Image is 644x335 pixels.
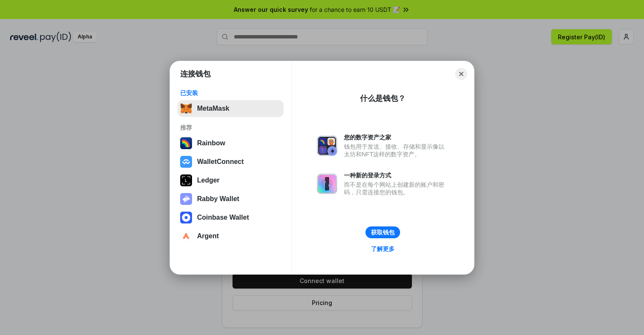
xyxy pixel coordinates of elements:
img: svg+xml,%3Csvg%20width%3D%2228%22%20height%3D%2228%22%20viewBox%3D%220%200%2028%2028%22%20fill%3D... [180,156,192,168]
div: WalletConnect [197,158,244,166]
div: Argent [197,232,219,240]
div: Ledger [197,177,219,184]
img: svg+xml,%3Csvg%20xmlns%3D%22http%3A%2F%2Fwww.w3.org%2F2000%2Fsvg%22%20fill%3D%22none%22%20viewBox... [180,193,192,205]
img: svg+xml,%3Csvg%20xmlns%3D%22http%3A%2F%2Fwww.w3.org%2F2000%2Fsvg%22%20width%3D%2228%22%20height%3... [180,174,192,186]
div: 而不是在每个网站上创建新的账户和密码，只需连接您的钱包。 [344,181,449,196]
div: 一种新的登录方式 [344,172,449,179]
img: svg+xml,%3Csvg%20width%3D%22120%22%20height%3D%22120%22%20viewBox%3D%220%200%20120%20120%22%20fil... [180,137,192,149]
button: Rabby Wallet [178,191,284,207]
button: Coinbase Wallet [178,209,284,226]
div: 您的数字资产之家 [344,133,449,141]
button: Ledger [178,172,284,189]
div: Rainbow [197,139,225,147]
h1: 连接钱包 [180,69,211,79]
img: svg+xml,%3Csvg%20fill%3D%22none%22%20height%3D%2233%22%20viewBox%3D%220%200%2035%2033%22%20width%... [180,103,192,114]
div: Coinbase Wallet [197,214,249,221]
button: 获取钱包 [365,226,400,238]
div: 什么是钱包？ [360,93,406,103]
div: 推荐 [180,124,281,131]
img: svg+xml,%3Csvg%20width%3D%2228%22%20height%3D%2228%22%20viewBox%3D%220%200%2028%2028%22%20fill%3D... [180,212,192,223]
img: svg+xml,%3Csvg%20xmlns%3D%22http%3A%2F%2Fwww.w3.org%2F2000%2Fsvg%22%20fill%3D%22none%22%20viewBox... [317,136,337,156]
button: MetaMask [178,100,284,117]
div: Rabby Wallet [197,195,239,203]
div: 钱包用于发送、接收、存储和显示像以太坊和NFT这样的数字资产。 [344,143,449,158]
button: WalletConnect [178,153,284,170]
img: svg+xml,%3Csvg%20width%3D%2228%22%20height%3D%2228%22%20viewBox%3D%220%200%2028%2028%22%20fill%3D... [180,230,192,242]
div: MetaMask [197,105,229,112]
button: Argent [178,228,284,245]
div: 了解更多 [371,245,395,253]
a: 了解更多 [366,243,400,254]
div: 已安装 [180,89,281,97]
button: Close [455,68,467,80]
img: svg+xml,%3Csvg%20xmlns%3D%22http%3A%2F%2Fwww.w3.org%2F2000%2Fsvg%22%20fill%3D%22none%22%20viewBox... [317,174,337,194]
div: 获取钱包 [371,229,395,236]
button: Rainbow [178,135,284,152]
